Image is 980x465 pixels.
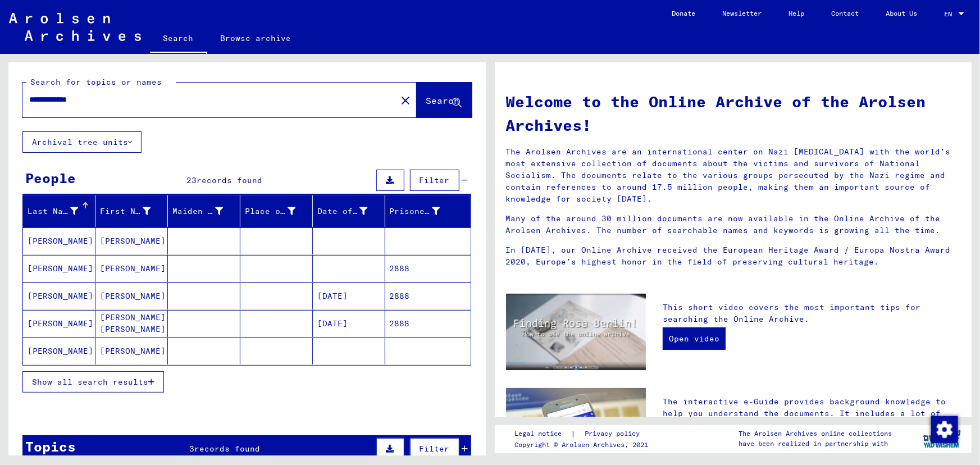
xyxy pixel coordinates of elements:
mat-cell: [PERSON_NAME] [23,255,95,282]
div: First Name [100,206,151,217]
div: Last Name [28,202,95,220]
p: In [DATE], our Online Archive received the European Heritage Award / Europa Nostra Award 2020, Eu... [506,244,961,268]
mat-select-trigger: EN [944,10,952,18]
mat-cell: [PERSON_NAME] [23,310,95,337]
mat-header-cell: Date of Birth [313,195,385,227]
mat-cell: [DATE] [313,310,385,337]
div: People [25,168,76,188]
span: Filter [420,175,450,185]
span: Filter [420,444,450,454]
mat-header-cell: Place of Birth [240,195,313,227]
a: Privacy policy [576,428,653,440]
mat-header-cell: First Name [95,195,168,227]
mat-header-cell: Prisoner # [385,195,471,227]
mat-cell: [PERSON_NAME] [23,338,95,364]
p: The Arolsen Archives online collections [739,428,892,439]
img: yv_logo.png [921,425,963,453]
p: have been realized in partnership with [739,439,892,449]
mat-header-cell: Maiden Name [168,195,240,227]
button: Search [417,83,472,117]
div: Place of Birth [245,202,312,220]
span: 23 [186,175,197,185]
mat-cell: [PERSON_NAME] [95,255,168,282]
mat-cell: [PERSON_NAME] [95,227,168,254]
p: This short video covers the most important tips for searching the Online Archive. [663,302,960,325]
mat-cell: [PERSON_NAME] [23,227,95,254]
a: Open video [663,327,726,350]
mat-header-cell: Last Name [23,195,95,227]
button: Archival tree units [22,131,142,153]
mat-cell: [PERSON_NAME] [95,338,168,364]
mat-cell: 2888 [385,255,471,282]
a: Browse archive [207,25,305,52]
mat-cell: [PERSON_NAME] [95,282,168,309]
div: Date of Birth [317,202,385,220]
img: video.jpg [506,294,646,370]
mat-cell: [PERSON_NAME] [PERSON_NAME] [95,310,168,337]
mat-label: Search for topics or names [30,77,162,87]
div: Last Name [28,206,78,217]
mat-cell: [DATE] [313,282,385,309]
mat-cell: 2888 [385,310,471,337]
span: records found [197,175,262,185]
div: Prisoner # [390,206,440,217]
img: Arolsen_neg.svg [9,13,141,41]
div: Place of Birth [245,206,295,217]
div: Maiden Name [172,206,223,217]
div: Maiden Name [172,202,240,220]
mat-cell: 2888 [385,282,471,309]
button: Filter [410,170,459,191]
a: Search [150,25,207,54]
div: First Name [100,202,167,220]
div: Topics [25,436,76,457]
a: Legal notice [514,428,571,440]
div: Date of Birth [317,206,368,217]
mat-icon: close [399,94,412,107]
button: Filter [410,438,459,459]
div: Prisoner # [390,202,457,220]
p: The interactive e-Guide provides background knowledge to help you understand the documents. It in... [663,396,960,443]
div: Zustimmung ändern [931,416,958,443]
span: Show all search results [32,377,148,387]
button: Show all search results [22,371,164,393]
p: Many of the around 30 million documents are now available in the Online Archive of the Arolsen Ar... [506,213,961,236]
span: records found [194,444,260,454]
span: Search [426,95,460,106]
p: Copyright © Arolsen Archives, 2021 [514,440,653,450]
span: 3 [189,444,194,454]
button: Clear [394,89,417,111]
img: Zustimmung ändern [931,416,958,443]
mat-cell: [PERSON_NAME] [23,282,95,309]
div: | [514,428,653,440]
h1: Welcome to the Online Archive of the Arolsen Archives! [506,90,961,137]
p: The Arolsen Archives are an international center on Nazi [MEDICAL_DATA] with the world’s most ext... [506,146,961,205]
